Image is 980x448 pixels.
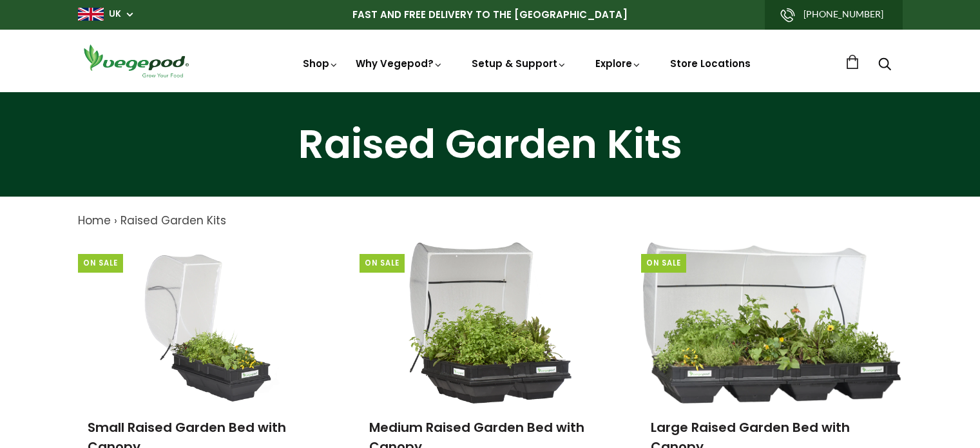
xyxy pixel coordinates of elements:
[408,242,572,404] img: Medium Raised Garden Bed with Canopy
[595,57,642,70] a: Explore
[109,8,121,21] a: UK
[670,57,751,70] a: Store Locations
[356,57,443,70] a: Why Vegepod?
[114,213,117,228] span: ›
[78,213,111,228] a: Home
[78,43,194,79] img: Vegepod
[131,242,285,404] img: Small Raised Garden Bed with Canopy
[643,242,901,404] img: Large Raised Garden Bed with Canopy
[78,213,903,229] nav: breadcrumbs
[472,57,567,70] a: Setup & Support
[303,57,339,70] a: Shop
[78,8,104,21] img: gb_large.png
[120,213,226,228] a: Raised Garden Kits
[878,59,891,72] a: Search
[16,124,964,164] h1: Raised Garden Kits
